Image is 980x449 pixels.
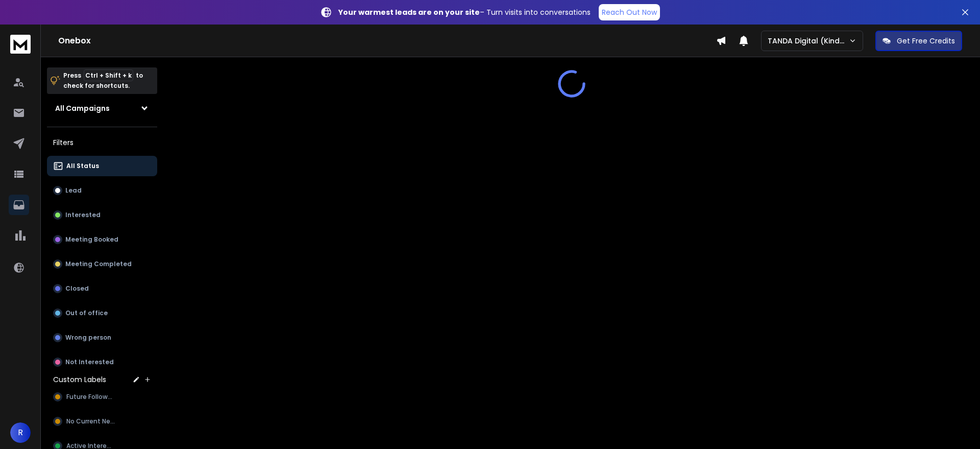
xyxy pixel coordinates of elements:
button: Future Followup [47,387,157,407]
button: R [10,422,31,443]
button: No Current Need [47,411,157,432]
p: Lead [65,186,82,195]
span: Future Followup [66,393,115,401]
button: Out of office [47,303,157,323]
button: Closed [47,278,157,299]
button: Not Interested [47,352,157,372]
p: – Turn visits into conversations [338,7,591,17]
p: Meeting Booked [65,235,118,244]
span: No Current Need [66,417,118,426]
p: Closed [65,285,89,293]
p: Reach Out Now [602,7,657,17]
p: Meeting Completed [65,260,132,268]
p: Out of office [65,309,108,317]
button: Lead [47,180,157,201]
p: Press to check for shortcuts. [63,70,143,91]
button: Meeting Completed [47,254,157,274]
img: logo [10,35,31,54]
button: Wrong person [47,327,157,348]
p: Not Interested [65,358,114,366]
p: Wrong person [65,334,111,342]
p: Get Free Credits [897,36,955,46]
p: Interested [65,211,101,219]
button: Get Free Credits [875,31,962,51]
a: Reach Out Now [599,4,660,20]
button: Meeting Booked [47,229,157,250]
h3: Filters [47,135,157,150]
span: Ctrl + Shift + k [84,69,133,81]
h3: Custom Labels [53,374,106,385]
p: All Status [66,162,99,170]
strong: Your warmest leads are on your site [338,7,480,17]
button: All Status [47,156,157,176]
h1: All Campaigns [55,103,110,113]
p: TANDA Digital (Kind Studio) [768,36,849,46]
button: Interested [47,205,157,225]
button: All Campaigns [47,98,157,119]
h1: Onebox [58,35,716,47]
